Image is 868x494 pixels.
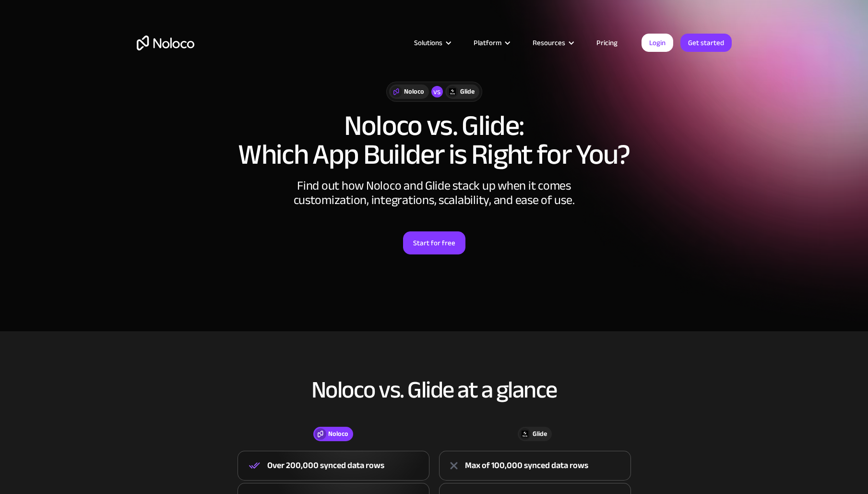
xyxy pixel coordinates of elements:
div: Find out how Noloco and Glide stack up when it comes customization, integrations, scalability, an... [290,179,578,207]
h2: Noloco vs. Glide at a glance [137,377,732,403]
div: Max of 100,000 synced data rows [465,458,588,473]
div: Noloco [328,429,348,439]
h1: Noloco vs. Glide: Which App Builder is Right for You? [137,111,732,169]
div: Resources [533,36,565,49]
div: Glide [460,86,475,97]
div: Noloco [404,86,424,97]
a: home [137,36,194,50]
a: Login [642,34,673,52]
div: Platform [474,36,501,49]
div: Glide [533,429,547,439]
div: vs [431,86,443,97]
a: Pricing [584,36,630,49]
div: Solutions [402,36,462,49]
a: Get started [680,34,732,52]
div: Over 200,000 synced data rows [267,458,384,473]
div: Platform [462,36,521,49]
a: Start for free [403,231,465,254]
div: Solutions [414,36,442,49]
div: Resources [521,36,584,49]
